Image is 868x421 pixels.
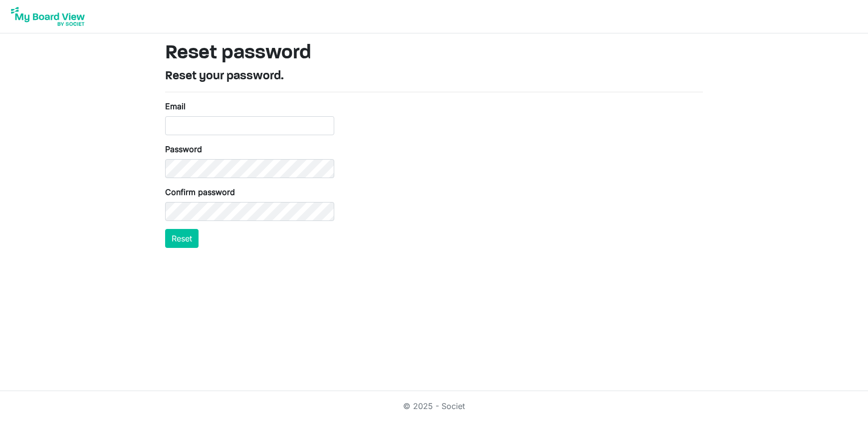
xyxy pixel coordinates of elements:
[165,229,199,248] button: Reset
[403,401,465,411] a: © 2025 - Societ
[165,143,202,155] label: Password
[165,100,186,112] label: Email
[165,186,235,198] label: Confirm password
[165,41,703,65] h1: Reset password
[8,4,88,29] img: My Board View Logo
[165,69,703,84] h4: Reset your password.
